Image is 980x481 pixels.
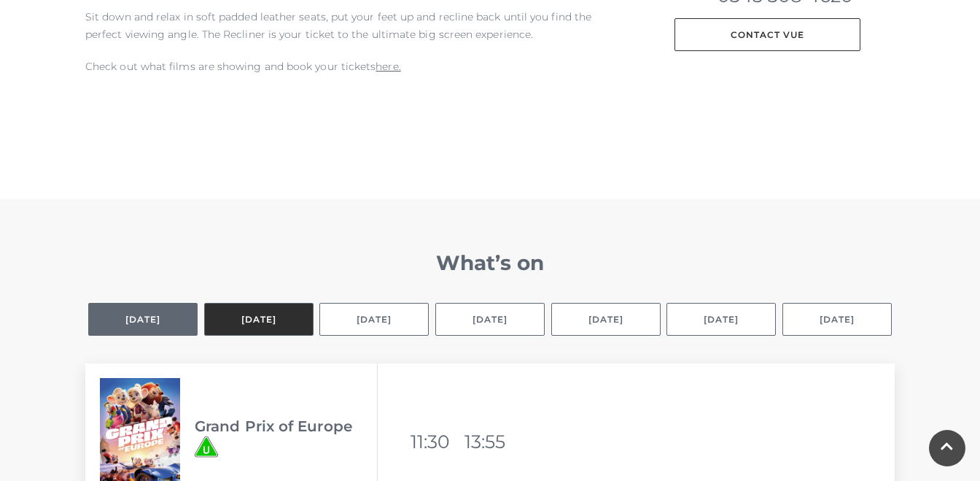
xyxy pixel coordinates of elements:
[782,303,892,336] button: [DATE]
[85,8,618,43] p: Sit down and relax in soft padded leather seats, put your feet up and recline back until you find...
[85,250,895,275] h2: What’s on
[204,303,314,336] button: [DATE]
[85,58,618,75] p: Check out what films are showing and book your tickets
[435,303,545,336] button: [DATE]
[411,424,462,459] li: 11:30
[464,424,516,459] li: 13:55
[88,303,198,336] button: [DATE]
[551,303,661,336] button: [DATE]
[376,60,400,73] a: here.
[666,303,776,336] button: [DATE]
[674,18,860,51] a: Contact Vue
[195,417,377,435] h3: Grand Prix of Europe
[319,303,429,336] button: [DATE]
